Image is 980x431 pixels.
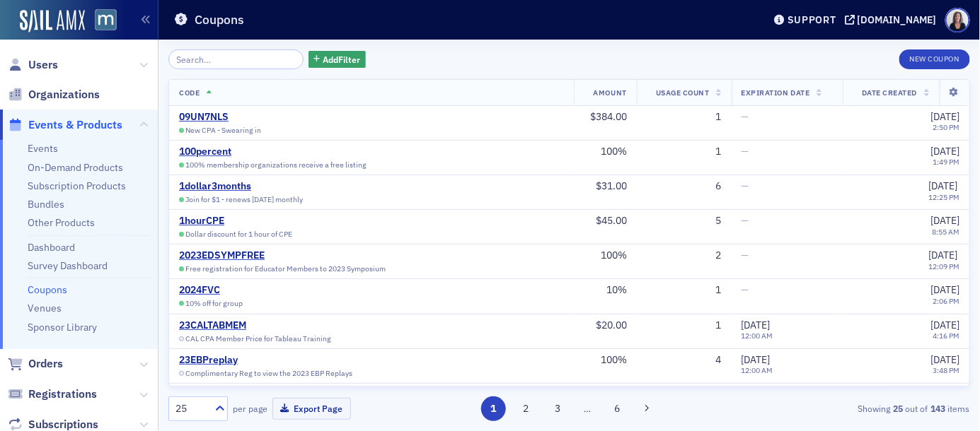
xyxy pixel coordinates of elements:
[928,249,957,261] span: [DATE]
[28,179,126,192] a: Subscription Products
[742,353,771,366] span: [DATE]
[596,214,627,227] span: $45.00
[742,249,749,261] span: —
[590,110,627,123] span: $384.00
[891,402,906,415] strong: 25
[933,157,959,167] time: 1:49 PM
[185,299,314,308] span: 10% off for group
[601,249,627,261] span: 100%
[928,179,957,192] span: [DATE]
[742,319,771,331] span: [DATE]
[309,51,367,69] button: AddFilter
[8,386,97,402] a: Registrations
[647,111,722,124] div: 1
[179,180,314,193] a: 1dollar3months
[899,52,970,64] a: New Coupon
[175,401,207,416] div: 25
[742,110,749,123] span: —
[28,283,67,296] a: Coupons
[185,230,314,239] span: Dollar discount for 1 hour of CPE
[20,10,85,33] img: SailAMX
[713,402,970,415] div: Showing out of items
[28,87,100,102] span: Organizations
[28,117,122,133] span: Events & Products
[179,319,331,332] a: 23CALTABMEM
[647,180,722,193] div: 6
[742,365,773,375] time: 12:00 AM
[930,319,959,331] span: [DATE]
[8,117,122,133] a: Events & Products
[95,9,117,31] img: SailAMX
[742,214,749,227] span: —
[933,296,959,306] time: 2:06 PM
[578,402,598,415] span: …
[742,88,810,98] span: Expiration Date
[928,402,948,415] strong: 143
[930,353,959,366] span: [DATE]
[185,160,367,170] span: 100% membership organizations receive a free listing
[933,122,959,132] time: 2:50 PM
[185,195,314,204] span: Join for $1 - renews [DATE] monthly
[8,356,63,372] a: Orders
[933,365,959,375] time: 3:48 PM
[323,53,360,66] span: Add Filter
[862,88,917,98] span: Date Created
[28,321,97,333] a: Sponsor Library
[28,386,97,402] span: Registrations
[179,249,386,262] div: 2023EDSYMPFREE
[28,241,75,254] a: Dashboard
[179,111,314,124] a: 09UN7NLS
[899,49,970,69] button: New Coupon
[514,396,538,421] button: 2
[233,402,267,415] label: per page
[85,9,117,33] a: View Homepage
[185,126,314,135] span: New CPA - Swearing in
[845,15,942,25] button: [DOMAIN_NAME]
[647,354,722,367] div: 4
[28,259,108,272] a: Survey Dashboard
[185,264,386,273] span: Free registration for Educator Members to 2023 Symposium
[647,215,722,228] div: 5
[168,49,304,69] input: Search…
[945,8,970,33] span: Profile
[185,334,331,343] span: CAL CPA Member Price for Tableau Training
[647,249,722,262] div: 2
[272,398,351,420] button: Export Page
[928,192,959,202] time: 12:25 PM
[742,283,749,296] span: —
[179,284,314,297] div: 2024FVC
[546,396,570,421] button: 3
[858,13,937,26] div: [DOMAIN_NAME]
[28,302,62,314] a: Venues
[601,353,627,366] span: 100%
[928,261,959,271] time: 12:09 PM
[742,331,773,341] time: 12:00 AM
[933,331,959,341] time: 4:16 PM
[179,354,352,367] a: 23EBPreplay
[195,11,244,28] h1: Coupons
[742,179,749,192] span: —
[179,146,367,158] a: 100percent
[28,356,63,372] span: Orders
[930,145,959,158] span: [DATE]
[28,216,95,229] a: Other Products
[28,198,64,211] a: Bundles
[28,57,58,73] span: Users
[930,214,959,227] span: [DATE]
[932,227,959,237] time: 8:55 AM
[179,215,314,228] a: 1hourCPE
[594,88,627,98] span: Amount
[601,145,627,158] span: 100%
[930,283,959,296] span: [DATE]
[596,179,627,192] span: $31.00
[596,319,627,331] span: $20.00
[647,284,722,297] div: 1
[8,57,58,73] a: Users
